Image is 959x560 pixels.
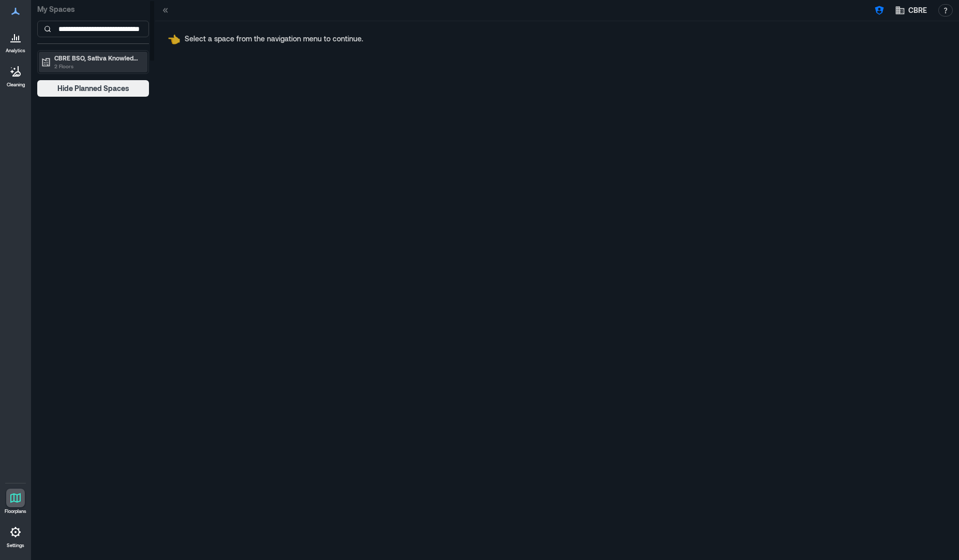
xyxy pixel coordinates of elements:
p: Cleaning [7,82,25,88]
p: Select a space from the navigation menu to continue. [185,34,363,44]
span: CBRE [908,5,927,16]
button: Hide Planned Spaces [37,80,149,97]
p: My Spaces [37,4,149,14]
p: Analytics [6,48,25,54]
span: pointing left [168,33,181,45]
a: Settings [3,520,28,552]
p: CBRE BSO, Sattva Knowledge City [54,54,141,62]
a: Cleaning [3,59,28,91]
a: Floorplans [2,486,29,518]
span: Hide Planned Spaces [57,83,129,94]
a: Analytics [3,25,28,57]
p: Floorplans [5,508,26,514]
p: 2 Floors [54,62,141,70]
button: CBRE [892,2,930,19]
p: Settings [7,542,24,549]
